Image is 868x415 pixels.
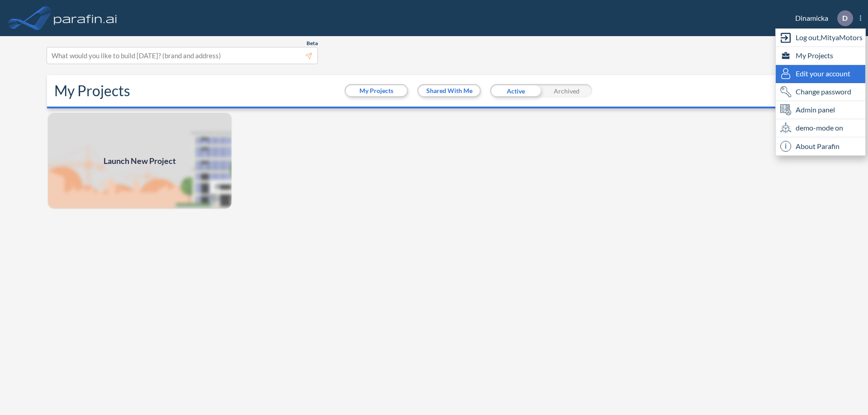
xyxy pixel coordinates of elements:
[776,137,865,155] div: About Parafin
[776,101,865,119] div: Admin panel
[842,14,848,22] p: D
[796,122,843,133] span: demo-mode on
[782,10,861,26] div: Dinamicka
[776,83,865,101] div: Change password
[419,85,480,96] button: Shared With Me
[541,84,592,98] div: Archived
[47,112,232,210] img: add
[796,141,840,152] span: About Parafin
[796,104,835,115] span: Admin panel
[796,32,863,43] span: Log out, MityaMotors
[796,86,851,97] span: Change password
[796,50,833,61] span: My Projects
[776,65,865,83] div: Edit user
[490,84,541,98] div: Active
[780,141,791,152] span: i
[54,82,130,99] h2: My Projects
[776,47,865,65] div: My Projects
[346,85,407,96] button: My Projects
[104,155,176,167] span: Launch New Project
[47,112,232,210] a: Launch New Project
[776,119,865,137] div: demo-mode on
[52,9,119,27] img: logo
[796,68,850,79] span: Edit your account
[307,40,318,47] span: Beta
[776,29,865,47] div: Log out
